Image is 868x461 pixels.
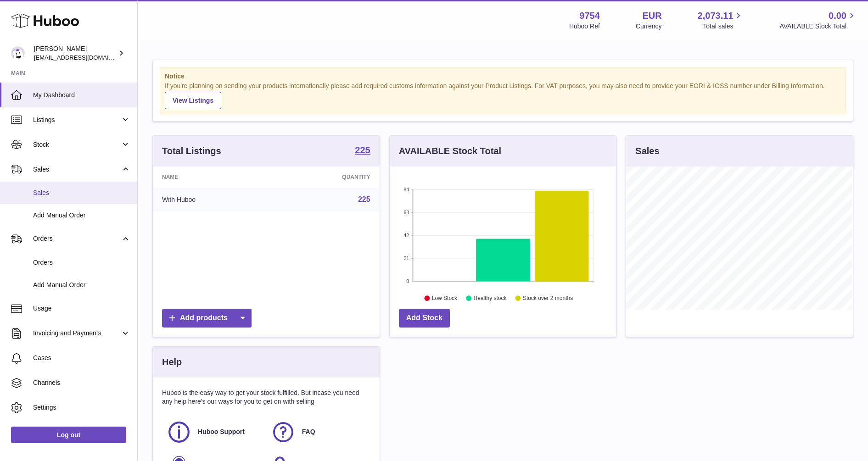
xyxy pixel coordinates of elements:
[399,309,450,328] a: Add Stock
[302,428,315,436] span: FAQ
[153,167,272,188] th: Name
[167,420,262,444] a: Huboo Support
[523,295,573,301] text: Stock over 2 months
[162,145,221,157] h3: Total Listings
[11,46,25,60] img: info@fieldsluxury.london
[33,281,130,289] span: Add Manual Order
[165,72,841,81] strong: Notice
[432,295,458,301] text: Low Stock
[33,211,130,220] span: Add Manual Order
[162,356,182,368] h3: Help
[403,210,409,215] text: 63
[635,145,659,157] h3: Sales
[11,427,126,443] a: Log out
[355,145,370,155] strong: 225
[33,354,130,362] span: Cases
[33,165,121,174] span: Sales
[162,309,252,328] a: Add products
[642,10,661,22] strong: EUR
[399,145,501,157] h3: AVAILABLE Stock Total
[34,54,135,61] span: [EMAIL_ADDRESS][DOMAIN_NAME]
[829,10,846,22] span: 0.00
[403,233,409,238] text: 42
[34,44,117,62] div: [PERSON_NAME]
[33,329,121,338] span: Invoicing and Payments
[198,428,245,436] span: Huboo Support
[473,295,507,301] text: Healthy stock
[355,145,370,156] a: 225
[162,389,370,406] p: Huboo is the easy way to get your stock fulfilled. But incase you need any help here's our ways f...
[33,234,121,243] span: Orders
[33,189,130,197] span: Sales
[33,378,130,387] span: Channels
[33,403,130,412] span: Settings
[33,140,121,149] span: Stock
[33,304,130,313] span: Usage
[579,10,600,22] strong: 9754
[403,187,409,192] text: 84
[33,116,121,124] span: Listings
[153,188,272,211] td: With Huboo
[33,258,130,267] span: Orders
[165,92,221,109] a: View Listings
[698,10,744,31] a: 2,073.11 Total sales
[698,10,734,22] span: 2,073.11
[779,22,857,31] span: AVAILABLE Stock Total
[33,91,130,100] span: My Dashboard
[271,420,366,444] a: FAQ
[403,255,409,261] text: 21
[272,167,379,188] th: Quantity
[406,278,409,284] text: 0
[636,22,662,31] div: Currency
[358,195,370,203] a: 225
[779,10,857,31] a: 0.00 AVAILABLE Stock Total
[165,82,841,109] div: If you're planning on sending your products internationally please add required customs informati...
[569,22,600,31] div: Huboo Ref
[703,22,744,31] span: Total sales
